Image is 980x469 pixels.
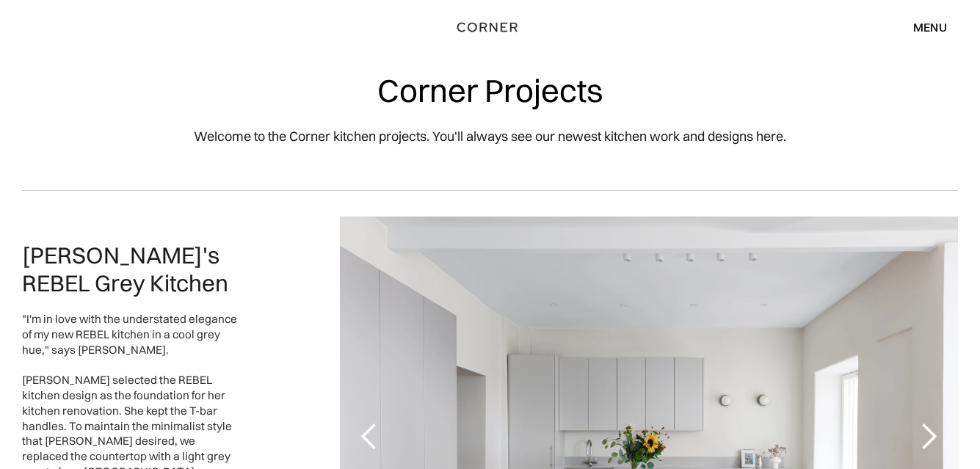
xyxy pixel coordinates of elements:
p: Welcome to the Corner kitchen projects. You'll always see our newest kitchen work and designs here. [194,126,786,146]
a: home [455,18,526,37]
div: menu [899,15,947,40]
h1: Corner Projects [377,73,603,108]
h2: [PERSON_NAME]'s REBEL Grey Kitchen [22,241,243,297]
div: menu [913,21,947,33]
